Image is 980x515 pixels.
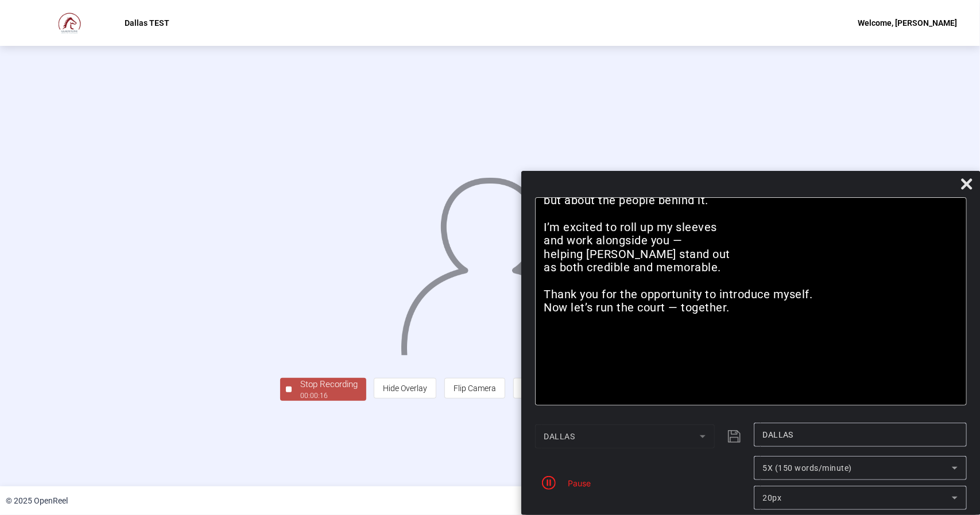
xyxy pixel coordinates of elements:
div: Welcome, [PERSON_NAME] [858,16,957,30]
span: 5X (150 words/minute) [763,463,853,473]
p: Dallas TEST [125,16,170,30]
span: Hide Overlay [383,384,427,393]
div: Stop Recording [300,378,358,391]
img: OpenReel logo [23,11,119,34]
span: Flip Camera [454,384,496,393]
div: © 2025 OpenReel [6,495,68,507]
div: Pause [563,477,591,489]
p: helping [PERSON_NAME] stand out [544,248,958,261]
p: as both credible and memorable. [544,261,958,274]
p: I’m excited to roll up my sleeves [544,221,958,234]
img: overlay [399,166,581,355]
div: 00:00:16 [300,391,358,401]
p: Now let’s run the court — together. [544,301,958,314]
p: but about the people behind it. [544,194,958,207]
input: Title [763,428,958,442]
span: 20px [763,493,782,502]
p: and work alongside you — [544,234,958,247]
p: Thank you for the opportunity to introduce myself. [544,288,958,301]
